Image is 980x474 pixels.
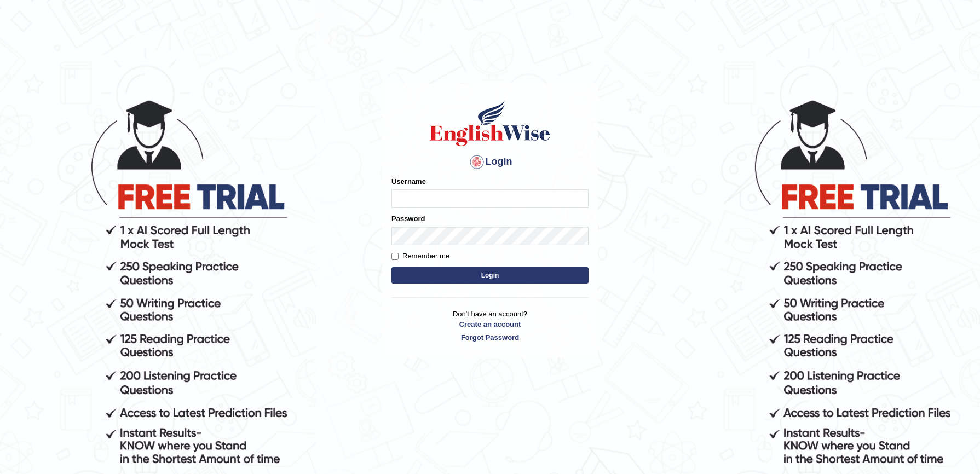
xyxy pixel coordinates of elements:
h4: Login [391,153,589,171]
label: Password [391,213,425,224]
a: Forgot Password [391,332,589,343]
button: Login [391,267,589,284]
input: Remember me [391,253,399,260]
label: Remember me [391,251,449,262]
a: Create an account [391,319,589,330]
label: Username [391,176,426,187]
img: Logo of English Wise sign in for intelligent practice with AI [428,99,552,148]
p: Don't have an account? [391,309,589,343]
